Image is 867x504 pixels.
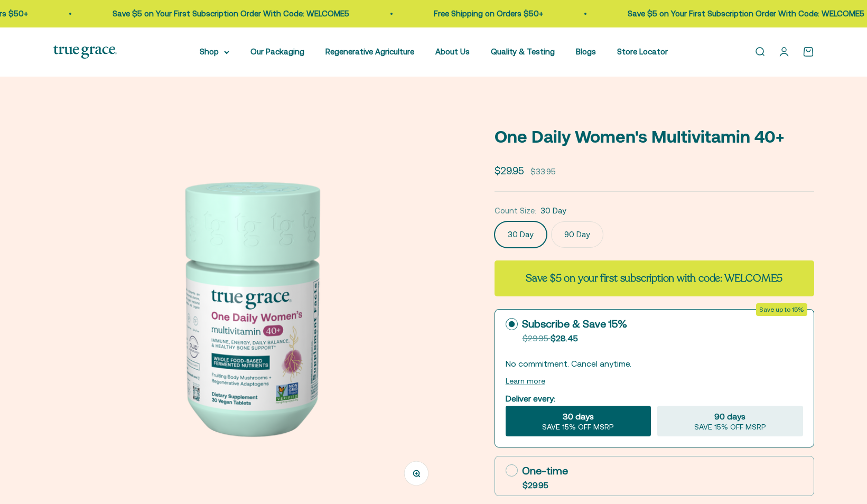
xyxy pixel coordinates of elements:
[495,163,524,179] sale-price: $29.95
[250,47,304,56] a: Our Packaging
[628,7,864,20] p: Save $5 on Your First Subscription Order With Code: WELCOME5
[53,110,444,501] img: Daily Multivitamin for Immune Support, Energy, Daily Balance, and Healthy Bone Support* Vitamin A...
[617,47,668,56] a: Store Locator
[495,123,814,150] p: One Daily Women's Multivitamin 40+
[526,271,782,285] strong: Save $5 on your first subscription with code: WELCOME5
[434,9,543,18] a: Free Shipping on Orders $50+
[530,165,556,178] compare-at-price: $33.95
[495,204,536,217] legend: Count Size:
[200,45,229,58] summary: Shop
[113,7,349,20] p: Save $5 on Your First Subscription Order With Code: WELCOME5
[491,47,555,56] a: Quality & Testing
[576,47,596,56] a: Blogs
[540,204,566,217] span: 30 Day
[325,47,414,56] a: Regenerative Agriculture
[435,47,470,56] a: About Us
